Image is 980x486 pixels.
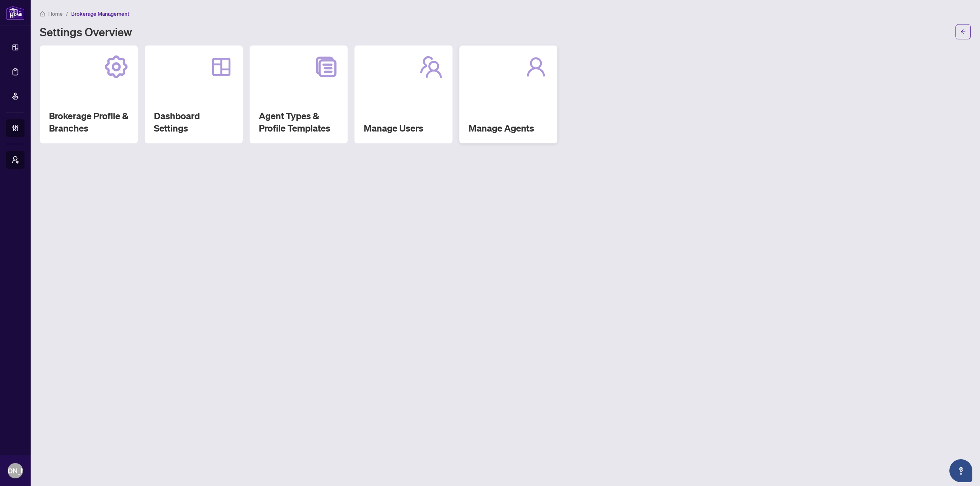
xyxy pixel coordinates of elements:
[259,110,338,134] h2: Agent Types & Profile Templates
[40,11,45,16] span: home
[40,26,132,38] h1: Settings Overview
[66,9,68,18] li: /
[469,122,548,134] h2: Manage Agents
[364,122,443,134] h2: Manage Users
[71,10,129,17] span: Brokerage Management
[154,110,234,134] h2: Dashboard Settings
[48,10,63,17] span: Home
[6,6,24,20] img: logo
[11,156,19,164] span: user-switch
[960,29,966,34] span: arrow-left
[949,459,972,482] button: Open asap
[49,110,129,134] h2: Brokerage Profile & Branches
